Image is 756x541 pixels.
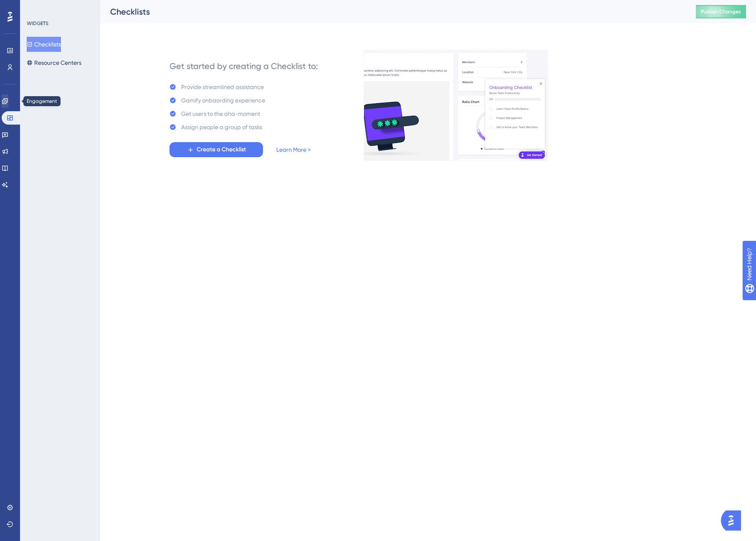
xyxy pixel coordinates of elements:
[169,60,318,72] div: Get started by creating a Checklist to:
[364,50,548,161] img: e28e67207451d1beac2d0b01ddd05b56.gif
[20,2,52,12] span: Need Help?
[27,55,81,70] button: Resource Centers
[27,20,48,27] div: WIDGETS
[276,145,311,155] a: Learn More >
[181,82,264,92] div: Provide streamlined assistance
[701,8,741,15] span: Publish Changes
[197,145,246,155] span: Create a Checklist
[27,37,61,52] button: Checklists
[721,508,746,533] iframe: UserGuiding AI Assistant Launcher
[181,109,260,119] div: Get users to the aha-moment
[696,5,746,18] button: Publish Changes
[169,142,263,157] button: Create a Checklist
[110,6,675,18] div: Checklists
[181,122,262,132] div: Assign people a group of tasks
[181,95,265,105] div: Gamify onbaording experience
